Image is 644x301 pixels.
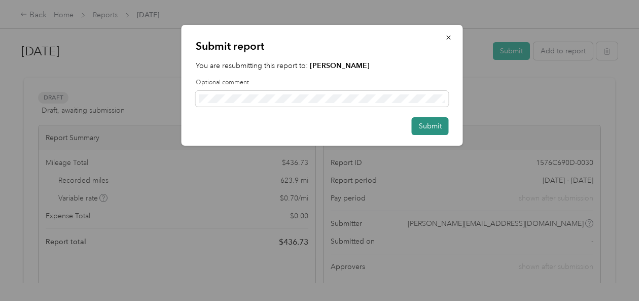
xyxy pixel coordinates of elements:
iframe: Everlance-gr Chat Button Frame [587,244,644,301]
button: Submit [412,117,449,135]
p: Submit report [196,39,449,53]
p: You are resubmitting this report to: [196,60,449,71]
strong: [PERSON_NAME] [310,61,370,70]
label: Optional comment [196,78,449,87]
